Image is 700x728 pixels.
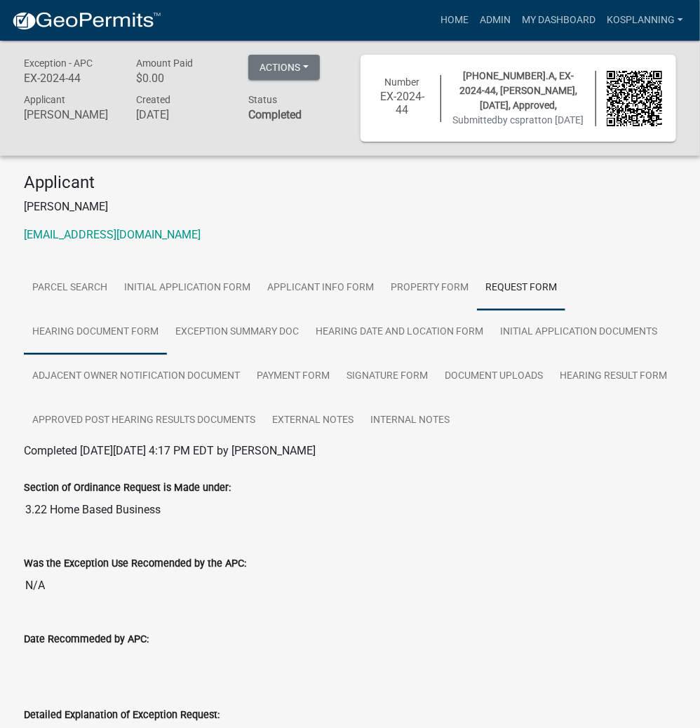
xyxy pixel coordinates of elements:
[167,310,307,355] a: Exception Summary Doc
[516,7,601,34] a: My Dashboard
[24,72,115,85] h6: EX-2024-44
[24,228,201,241] a: [EMAIL_ADDRESS][DOMAIN_NAME]
[24,94,65,105] span: Applicant
[24,354,248,399] a: Adjacent Owner Notification Document
[248,55,320,80] button: Actions
[477,266,565,311] a: Request Form
[259,266,382,311] a: Applicant Info Form
[551,354,675,399] a: Hearing Result Form
[248,94,277,105] span: Status
[24,310,167,355] a: Hearing Document Form
[24,559,246,569] label: Was the Exception Use Recomended by the APC:
[601,7,689,34] a: kosplanning
[474,7,516,34] a: Admin
[498,114,542,126] span: by cspratt
[453,114,584,126] span: Submitted on [DATE]
[24,444,316,457] span: Completed [DATE][DATE] 4:17 PM EDT by [PERSON_NAME]
[24,173,676,193] h4: Applicant
[24,108,115,121] h6: [PERSON_NAME]
[382,266,477,311] a: Property Form
[24,266,116,311] a: Parcel search
[459,70,577,111] span: [PHONE_NUMBER].A, EX-2024-44, [PERSON_NAME], [DATE], Approved,
[136,108,227,121] h6: [DATE]
[307,310,492,355] a: Hearing Date and Location Form
[435,7,474,34] a: Home
[24,58,93,69] span: Exception - APC
[338,354,436,399] a: Signature Form
[24,398,264,443] a: Approved Post Hearing Results Documents
[136,94,170,105] span: Created
[248,108,302,121] strong: Completed
[24,710,220,720] label: Detailed Explanation of Exception Request:
[375,90,430,116] h6: EX-2024-44
[136,58,193,69] span: Amount Paid
[248,354,338,399] a: Payment Form
[385,76,420,88] span: Number
[436,354,551,399] a: Document Uploads
[362,398,458,443] a: Internal Notes
[24,635,149,645] label: Date Recommeded by APC:
[136,72,227,85] h6: $0.00
[492,310,666,355] a: Initial Application Documents
[264,398,362,443] a: External Notes
[607,71,662,126] img: QR code
[24,198,676,215] p: [PERSON_NAME]
[24,483,231,493] label: Section of Ordinance Request is Made under:
[116,266,259,311] a: Initial Application Form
